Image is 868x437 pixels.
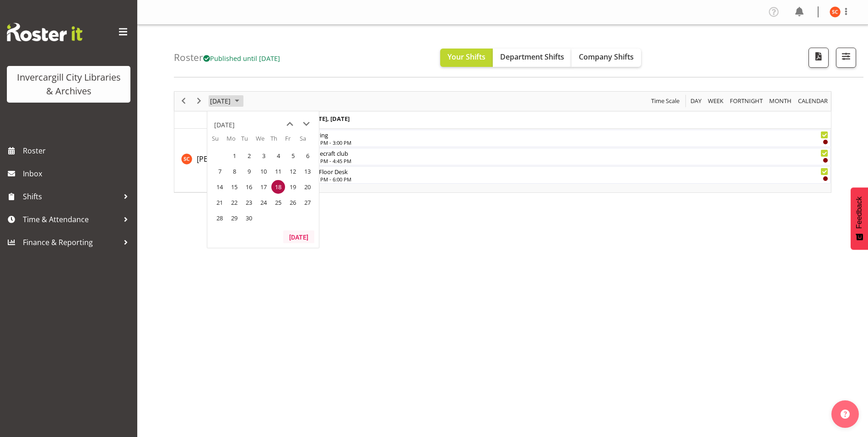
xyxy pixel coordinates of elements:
span: Wednesday, September 24, 2025 [257,196,270,209]
span: Department Shifts [500,52,564,62]
button: Today [283,230,314,243]
span: Saturday, September 20, 2025 [301,180,314,194]
th: Mo [226,134,241,148]
span: Monday, September 29, 2025 [227,211,241,225]
div: title [214,116,235,134]
span: Sunday, September 7, 2025 [213,164,226,178]
span: Wednesday, September 3, 2025 [257,149,270,163]
span: Thursday, September 4, 2025 [271,149,285,163]
th: Su [212,134,226,148]
th: Tu [241,134,256,148]
th: Sa [300,134,314,148]
span: Fortnight [729,95,764,107]
span: Thursday, September 11, 2025 [271,164,285,178]
span: Saturday, September 13, 2025 [301,164,314,178]
span: Your Shifts [447,52,485,62]
div: Minecraft club [309,148,828,158]
span: Wednesday, September 10, 2025 [257,164,270,178]
h4: Roster [174,52,280,63]
span: Thursday, September 18, 2025 [271,180,285,194]
th: We [256,134,270,148]
span: Time & Attendance [23,213,119,226]
span: Sunday, September 21, 2025 [213,196,226,209]
span: Saturday, September 6, 2025 [301,149,314,163]
span: Friday, September 19, 2025 [286,180,300,194]
button: Timeline Week [706,95,725,107]
div: Serena Casey"s event - Roving Begin From Thursday, September 18, 2025 at 1:00:00 PM GMT+12:00 End... [306,130,830,147]
span: calendar [797,95,829,107]
div: 1st Floor Desk [309,167,828,176]
span: Tuesday, September 23, 2025 [242,196,256,209]
button: September 2025 [209,95,243,107]
span: Sunday, September 28, 2025 [213,211,226,225]
button: Company Shifts [571,49,641,67]
div: Serena Casey"s event - Minecraft club Begin From Thursday, September 18, 2025 at 3:45:00 PM GMT+1... [306,148,830,165]
span: Roster [23,144,133,158]
span: Monday, September 8, 2025 [227,164,241,178]
span: Monday, September 1, 2025 [227,149,241,163]
div: previous period [176,92,191,111]
span: Tuesday, September 16, 2025 [242,180,256,194]
button: Fortnight [728,95,765,107]
button: Month [797,95,830,107]
div: September 18, 2025 [207,92,245,111]
table: Timeline Day of September 18, 2025 [306,129,831,192]
button: Next [193,95,205,107]
span: Friday, September 26, 2025 [286,196,300,209]
div: 1:00 PM - 3:00 PM [309,139,828,146]
span: Finance & Reporting [23,235,119,249]
span: Thursday, September 25, 2025 [271,196,285,209]
td: Thursday, September 18, 2025 [270,179,285,195]
a: [PERSON_NAME] [197,153,253,164]
img: serena-casey11690.jpg [830,6,841,17]
span: Time Scale [650,95,680,107]
button: previous month [281,116,298,132]
span: Saturday, September 27, 2025 [301,196,314,209]
div: next period [191,92,207,111]
span: Tuesday, September 2, 2025 [242,149,256,163]
span: Feedback [855,197,863,229]
span: Monday, September 15, 2025 [227,180,241,194]
button: Feedback - Show survey [851,187,868,250]
button: Time Scale [650,95,681,107]
button: Timeline Month [768,95,793,107]
button: Filter Shifts [836,48,856,68]
span: Friday, September 12, 2025 [286,164,300,178]
span: Wednesday, September 17, 2025 [257,180,270,194]
span: Month [768,95,793,107]
div: 5:00 PM - 6:00 PM [309,175,828,183]
span: Monday, September 22, 2025 [227,196,241,209]
span: Friday, September 5, 2025 [286,149,300,163]
img: help-xxl-2.png [841,410,850,419]
button: Download a PDF of the roster for the current day [809,48,829,68]
span: Tuesday, September 9, 2025 [242,164,256,178]
span: Week [707,95,724,107]
div: Invercargill City Libraries & Archives [16,71,121,98]
span: Published until [DATE] [203,54,280,63]
span: Inbox [23,167,133,180]
span: Sunday, September 14, 2025 [213,180,226,194]
button: Previous [178,95,190,107]
span: Shifts [23,190,119,203]
th: Th [270,134,285,148]
span: [DATE], [DATE] [308,115,350,123]
img: Rosterit website logo [7,23,82,41]
span: Day [690,95,702,107]
span: [DATE] [209,95,232,107]
th: Fr [285,134,300,148]
div: 3:45 PM - 4:45 PM [309,157,828,164]
span: Tuesday, September 30, 2025 [242,211,256,225]
button: Timeline Day [689,95,703,107]
div: Roving [309,130,828,139]
div: Timeline Day of September 18, 2025 [174,91,831,193]
span: Company Shifts [579,52,634,62]
button: next month [298,116,314,132]
button: Your Shifts [440,49,493,67]
div: Serena Casey"s event - 1st Floor Desk Begin From Thursday, September 18, 2025 at 5:00:00 PM GMT+1... [306,166,830,184]
td: Serena Casey resource [174,129,306,192]
button: Department Shifts [493,49,571,67]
